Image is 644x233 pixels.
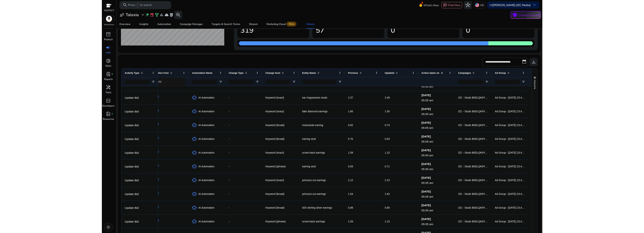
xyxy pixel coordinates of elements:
[106,225,111,230] span: light_mode
[385,137,390,140] span: 0.63
[421,112,451,116] p: 05:05 am
[458,96,501,99] span: IZC - Studs B0DLQK9Y9B - Manual 2
[265,137,284,140] span: Keyword (broad)
[192,178,197,183] span: smart_toy
[441,2,462,8] button: chatChat Now
[495,165,532,168] span: Ad Group - [DATE] 23:41:18.994
[165,13,169,17] span: cloud
[192,192,197,196] span: smart_toy
[106,51,110,55] p: Ads
[102,104,115,108] p: Developers
[421,195,451,199] p: 05:05 am
[302,96,327,99] span: ear ringswomen studs
[229,80,254,84] input: Change Type Filter Input
[111,73,113,75] span: fiber_manual_record
[348,151,353,154] span: 1.09
[155,72,169,74] span: Action from
[249,23,258,26] div: Stream
[169,13,173,17] span: lab_profile
[421,222,451,226] p: 05:05 am
[385,220,390,223] span: 1.15
[348,110,353,113] span: 1.66
[104,38,113,41] p: Product
[421,148,451,152] p: [DATE]
[421,85,451,88] p: 05:05 am
[125,218,155,225] p: Update Bid
[198,190,214,198] span: AI Automation
[495,72,506,74] span: Ad Group
[145,13,149,17] span: wand_stars
[125,190,155,198] p: Update Bid
[123,3,127,7] span: search
[348,96,353,99] span: 2.37
[421,181,451,185] p: 05:05 am
[198,176,214,184] span: AI Automation
[348,124,353,127] span: 0.82
[229,137,230,140] span: -
[302,151,325,154] span: screw back earrings
[385,206,390,209] span: 0.80
[458,179,501,182] span: IZC - Studs B0DLQK9Y9B - Manual 2
[265,192,284,195] span: Keyword (broad)
[421,162,451,166] p: [DATE]
[198,218,214,225] span: AI Automation
[458,192,501,195] span: IZC - Studs B0DLQK9Y9B - Manual 2
[421,72,439,74] span: Action taken on
[348,206,353,209] span: 0.88
[495,192,532,195] span: Ad Group - [DATE] 23:41:18.994
[157,23,171,26] div: Automation
[466,26,531,35] h1: 0
[385,151,390,154] span: 1.15
[125,176,155,184] p: Update Bid
[533,80,536,89] span: Columns
[348,192,353,195] span: 1.54
[490,4,531,6] p: Hi
[102,31,115,44] a: inventory_2Product
[229,96,230,99] span: -
[104,16,115,22] img: amazon.svg
[265,124,284,127] span: Keyword (broad)
[102,44,115,58] a: campaignAds
[125,94,155,101] p: Update Bid
[104,78,113,81] p: Reports
[348,137,353,140] span: 0.70
[391,26,456,35] h1: 0
[128,3,152,7] p: Press to search
[106,32,111,37] span: inventory_2
[102,58,115,71] a: donut_smallSales
[219,80,222,83] button: Open Filter Menu
[465,3,470,7] span: hub
[495,110,532,113] span: Ad Group - [DATE] 23:41:18.994
[302,206,332,209] span: 925 sterling silver earrings
[102,71,115,84] a: lab_profilefiber_manual_recordReports
[348,179,353,182] span: 2.12
[192,109,197,114] span: smart_toy
[198,108,214,115] span: AI Automation
[421,176,451,180] p: [DATE]
[102,84,115,97] a: handymanTools
[229,206,230,209] span: -
[125,204,155,212] p: Update Bid
[198,135,214,143] span: AI Automation
[265,72,280,74] span: Change level
[385,124,390,127] span: 0.74
[198,149,214,156] span: AI Automation
[495,96,532,99] span: Ad Group - [DATE] 23:41:18.994
[102,97,115,111] a: code_blocksDevelopers
[385,179,390,182] span: 2.23
[192,123,197,128] span: smart_toy
[229,192,230,195] span: -
[458,80,483,84] input: Campaigns Filter Input
[125,121,155,129] p: Update Bid
[458,124,501,127] span: IZC - Studs B0DLQK9Y9B - Manual 2
[286,22,296,27] span: Beta
[421,190,451,193] p: [DATE]
[302,80,336,84] input: Entity Name Filter Input
[212,23,240,26] div: Targets & Search Terms
[174,11,182,19] button: search_insights
[140,12,145,17] span: expand_more
[126,12,139,17] h3: Talexia
[448,3,460,7] span: Chat Now
[229,179,230,182] span: -
[265,80,290,84] input: Change level Filter Input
